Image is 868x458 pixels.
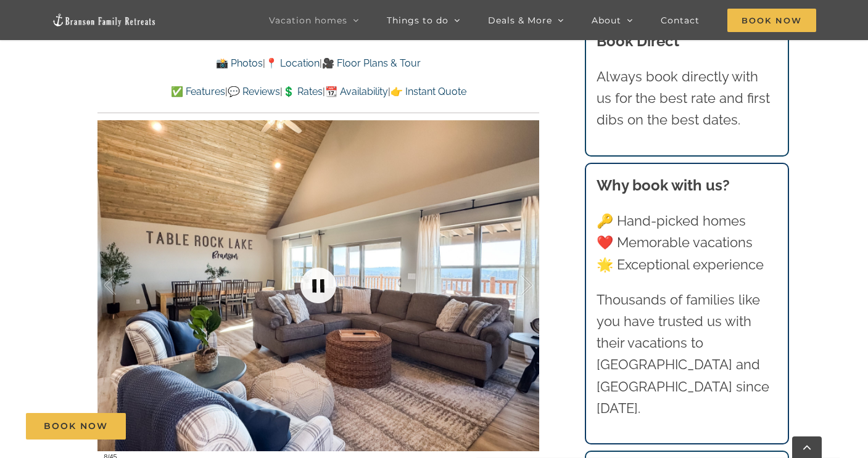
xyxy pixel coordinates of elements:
a: 💬 Reviews [228,86,280,97]
span: Deals & More [488,16,552,25]
a: 📍 Location [265,57,320,69]
span: Things to do [387,16,448,25]
span: Contact [661,16,700,25]
a: 🎥 Floor Plans & Tour [322,57,421,69]
p: Thousands of families like you have trusted us with their vacations to [GEOGRAPHIC_DATA] and [GEO... [597,289,777,419]
span: Book Now [44,421,108,431]
span: About [592,16,621,25]
a: 💲 Rates [283,86,323,97]
a: 📸 Photos [216,57,263,69]
a: 👉 Instant Quote [391,86,466,97]
span: Book Now [727,9,816,32]
span: Vacation homes [269,16,347,25]
p: Always book directly with us for the best rate and first dibs on the best dates. [597,66,777,131]
b: Book Direct [597,32,679,50]
a: ✅ Features [171,86,225,97]
p: 🔑 Hand-picked homes ❤️ Memorable vacations 🌟 Exceptional experience [597,210,777,276]
p: | | [97,55,539,72]
img: Branson Family Retreats Logo [52,13,157,27]
p: | | | | [97,84,539,100]
a: 📆 Availability [325,86,388,97]
a: Book Now [26,413,126,440]
h3: Why book with us? [597,174,777,197]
